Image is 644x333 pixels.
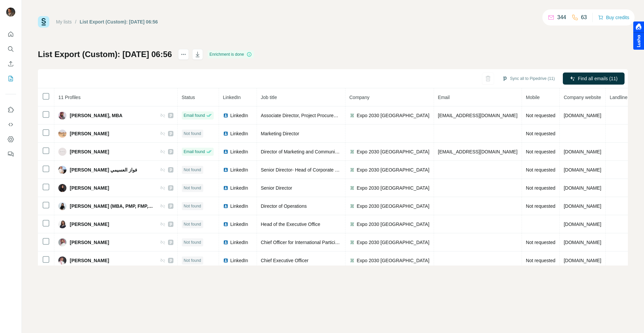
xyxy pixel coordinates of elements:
[357,203,430,209] span: Expo 2030 [GEOGRAPHIC_DATA]
[5,118,16,131] button: Use Surfe API
[350,185,355,191] img: company-logo
[230,239,248,246] span: LinkedIn
[5,73,16,85] button: My lists
[223,113,228,118] img: LinkedIn logo
[350,258,355,263] img: company-logo
[438,113,518,118] span: [EMAIL_ADDRESS][DOMAIN_NAME]
[357,112,430,119] span: Expo 2030 [GEOGRAPHIC_DATA]
[70,148,109,155] span: [PERSON_NAME]
[5,58,16,70] button: Enrich CSV
[526,185,555,191] span: Not requested
[58,256,66,265] img: Avatar
[75,18,76,25] li: /
[357,221,430,228] span: Expo 2030 [GEOGRAPHIC_DATA]
[230,166,248,173] span: LinkedIn
[357,185,430,191] span: Expo 2030 [GEOGRAPHIC_DATA]
[526,167,555,173] span: Not requested
[208,50,254,58] div: Enrichment is done
[526,258,555,263] span: Not requested
[58,220,66,228] img: Avatar
[5,104,16,116] button: Use Surfe on LinkedIn
[357,166,430,173] span: Expo 2030 [GEOGRAPHIC_DATA]
[261,203,307,209] span: Director of Operations
[58,111,66,120] img: Avatar
[350,203,355,209] img: company-logo
[58,238,66,246] img: Avatar
[261,95,277,100] span: Job title
[557,13,566,21] p: 344
[184,112,205,118] span: Email found
[230,148,248,155] span: LinkedIn
[5,7,16,17] img: Avatar
[223,95,241,100] span: LinkedIn
[38,16,49,28] img: Surfe Logo
[56,19,72,25] a: My lists
[70,166,137,173] span: [PERSON_NAME] فواز العسيمي
[350,167,355,173] img: company-logo
[564,113,601,118] span: [DOMAIN_NAME]
[526,240,555,245] span: Not requested
[261,258,309,263] span: Chief Executive Officer
[581,13,587,21] p: 63
[70,112,122,119] span: [PERSON_NAME], MBA
[70,130,109,137] span: [PERSON_NAME]
[357,239,430,246] span: Expo 2030 [GEOGRAPHIC_DATA]
[70,239,109,246] span: [PERSON_NAME]
[70,203,153,209] span: [PERSON_NAME] (MBA, PMP, FMP, CFM)
[438,149,518,154] span: [EMAIL_ADDRESS][DOMAIN_NAME]
[70,185,109,191] span: [PERSON_NAME]
[564,149,601,154] span: [DOMAIN_NAME]
[261,222,320,227] span: Head of the Executive Office
[261,240,406,245] span: Chief Officer for International Participants & Stakeholder Management
[184,185,201,191] span: Not found
[230,221,248,228] span: LinkedIn
[184,221,201,227] span: Not found
[564,222,601,227] span: [DOMAIN_NAME]
[5,148,16,160] button: Feedback
[223,167,228,173] img: LinkedIn logo
[230,112,248,119] span: LinkedIn
[564,185,601,191] span: [DOMAIN_NAME]
[58,202,66,210] img: Avatar
[230,257,248,264] span: LinkedIn
[223,240,228,245] img: LinkedIn logo
[526,131,555,136] span: Not requested
[497,74,559,84] button: Sync all to Pipedrive (11)
[261,131,299,136] span: Marketing Director
[184,257,201,264] span: Not found
[564,167,601,173] span: [DOMAIN_NAME]
[598,13,629,22] button: Buy credits
[223,222,228,227] img: LinkedIn logo
[526,149,555,154] span: Not requested
[350,95,370,100] span: Company
[230,203,248,209] span: LinkedIn
[261,113,344,118] span: Associate Director, Project Procurement
[357,148,430,155] span: Expo 2030 [GEOGRAPHIC_DATA]
[58,95,80,100] span: 11 Profiles
[223,131,228,136] img: LinkedIn logo
[261,185,292,191] span: Senior Director
[70,257,109,264] span: [PERSON_NAME]
[223,258,228,263] img: LinkedIn logo
[564,203,601,209] span: [DOMAIN_NAME]
[564,258,601,263] span: [DOMAIN_NAME]
[350,113,355,118] img: company-logo
[261,167,388,173] span: Senior Director- Head of Corporate Procurement Department
[563,73,625,85] button: Find all emails (11)
[38,49,172,60] h1: List Export (Custom): [DATE] 06:56
[223,149,228,154] img: LinkedIn logo
[80,18,158,25] div: List Export (Custom): [DATE] 06:56
[261,149,350,154] span: Director of Marketing and Communications
[223,185,228,191] img: LinkedIn logo
[5,133,16,145] button: Dashboard
[230,185,248,191] span: LinkedIn
[178,49,189,60] button: actions
[58,166,66,174] img: Avatar
[58,130,66,138] img: Avatar
[526,95,540,100] span: Mobile
[184,203,201,209] span: Not found
[526,203,555,209] span: Not requested
[438,95,450,100] span: Email
[5,43,16,55] button: Search
[230,130,248,137] span: LinkedIn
